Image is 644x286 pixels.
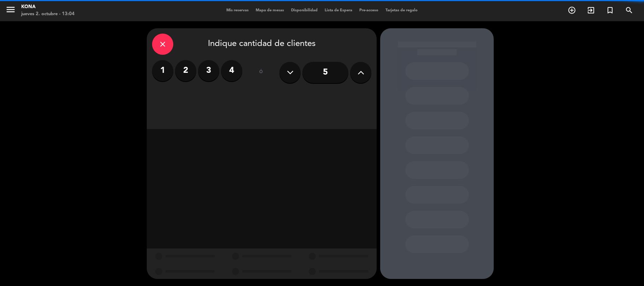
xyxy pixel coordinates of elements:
[587,6,595,14] i: exit_to_app
[198,60,219,81] label: 3
[625,6,633,14] i: search
[21,4,75,11] div: Kona
[152,34,371,55] div: Indique cantidad de clientes
[288,8,321,12] span: Disponibilidad
[321,8,356,12] span: Lista de Espera
[152,60,173,81] label: 1
[568,6,576,14] i: add_circle_outline
[175,60,196,81] label: 2
[249,60,272,85] div: ó
[5,4,16,17] button: menu
[223,8,252,12] span: Mis reservas
[158,40,167,48] i: close
[221,60,242,81] label: 4
[606,6,614,14] i: turned_in_not
[21,11,75,18] div: jueves 2. octubre - 13:04
[382,8,421,12] span: Tarjetas de regalo
[356,8,382,12] span: Pre-acceso
[252,8,288,12] span: Mapa de mesas
[5,4,16,15] i: menu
